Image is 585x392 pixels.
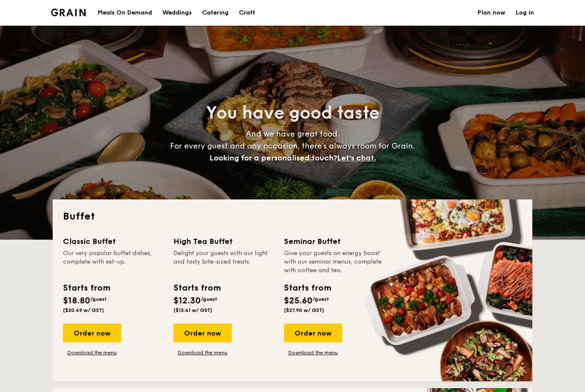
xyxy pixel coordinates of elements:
a: Download the menu [63,349,121,356]
span: Let's chat. [337,153,376,163]
div: Give your guests an energy boost with our seminar menus, complete with coffee and tea. [284,249,384,275]
div: Order now [284,324,342,342]
span: /guest [90,296,107,302]
a: Download the menu [173,349,232,356]
div: Starts from [63,282,110,294]
div: Order now [63,324,121,342]
a: Logotype [51,9,86,16]
h2: Buffet [63,210,522,223]
span: /guest [313,296,329,302]
div: High Tea Buffet [173,235,274,247]
span: $18.80 [63,296,90,306]
a: Download the menu [284,349,342,356]
span: $12.30 [173,296,201,306]
div: Delight your guests with our light and tasty bite-sized treats. [173,249,274,275]
div: Classic Buffet [63,235,163,247]
div: Seminar Buffet [284,235,384,247]
div: Our very popular buffet dishes, complete with set-up. [63,249,163,275]
span: ($20.49 w/ GST) [63,307,104,313]
span: ($27.90 w/ GST) [284,307,324,313]
div: Starts from [284,282,331,294]
span: $25.60 [284,296,313,306]
div: Order now [173,324,232,342]
div: Starts from [173,282,220,294]
img: Grain [51,9,86,16]
span: ($13.41 w/ GST) [173,307,212,313]
span: /guest [201,296,217,302]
